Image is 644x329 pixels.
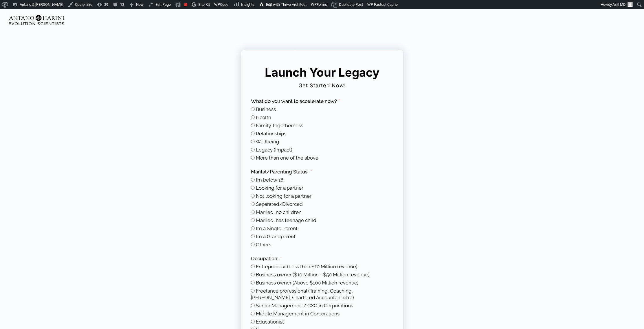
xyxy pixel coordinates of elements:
[251,178,255,182] input: I’m below 18
[256,131,286,136] span: Relationships
[251,169,312,175] label: Marital/Parenting Status:
[251,312,255,315] input: Middle Management in Corporations
[251,140,255,143] input: Wellbeing
[256,201,303,207] span: Separated/Divorced
[256,177,283,183] span: I’m below 18
[251,194,255,198] input: Not looking for a partner
[241,2,254,7] span: Insights
[256,264,357,269] span: Entrepreneur (Less than $10 Million revenue)
[251,115,255,119] input: Health
[256,193,311,199] span: Not looking for a partner
[251,148,255,151] input: Legacy (Impact)
[198,2,210,7] span: Site Kit
[256,106,276,112] span: Business
[256,155,318,161] span: More than one of the above
[251,132,255,135] input: Relationships
[256,147,292,153] span: Legacy (Impact)
[251,226,255,230] input: I’m a Single Parent
[251,320,255,324] input: Educationist
[256,114,271,120] span: Health
[256,311,340,317] span: Middle Management in Corporations
[612,2,626,7] span: Asif MD
[251,107,255,111] input: Business
[251,288,354,300] span: Freelance professional (Training, Coaching, [PERSON_NAME], Chartered Accountant etc. )
[251,273,255,276] input: Business owner ($10 Million - $50 Million revenue)
[251,265,255,268] input: Entrepreneur (Less than $10 Million revenue)
[256,185,303,191] span: Looking for a partner
[251,304,255,307] input: Senior Management / CXO in Corporations
[256,226,298,231] span: I’m a Single Parent
[251,156,255,160] input: More than one of the above
[251,255,282,262] label: Occupation:
[250,80,394,91] h2: Get Started Now!
[6,12,67,28] img: Evolution-Scientist (2)
[256,123,303,128] span: Family Togetherness
[262,65,383,80] h5: Launch Your Legacy
[251,98,341,105] label: What do you want to accelerate now?
[251,289,255,293] input: Freelance professional (Training, Coaching, Baker, Chartered Accountant etc. )
[256,272,370,278] span: Business owner ($10 Million - $50 Million revenue)
[256,217,316,223] span: Married, has teenage child
[256,139,279,145] span: Wellbeing
[256,319,284,325] span: Educationist
[256,242,271,247] span: Others
[251,234,255,238] input: I’m a Grandparent
[184,3,187,6] div: Focus keyphrase not set
[256,209,302,215] span: Married, no children
[251,123,255,127] input: Family Togetherness
[251,210,255,214] input: Married, no children
[251,218,255,222] input: Married, has teenage child
[251,202,255,206] input: Separated/Divorced
[251,243,255,246] input: Others
[251,186,255,190] input: Looking for a partner
[256,303,353,308] span: Senior Management / CXO in Corporations
[256,234,296,239] span: I’m a Grandparent
[256,280,359,286] span: Business owner (Above $100 Million revenue)
[251,281,255,284] input: Business owner (Above $100 Million revenue)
